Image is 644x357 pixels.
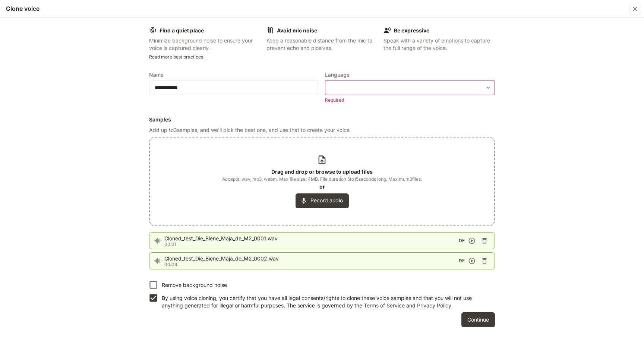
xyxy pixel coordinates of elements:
[383,37,495,52] p: Speak with a variety of emotions to capture the full range of the voice.
[394,27,429,34] b: Be expressive
[164,242,459,247] p: 00:01
[266,37,378,52] p: Keep a reasonable distance from the mic to prevent echo and plosives.
[162,281,227,289] p: Remove background noise
[149,126,495,134] p: Add up to 3 samples, and we'll pick the best one, and use that to create your voice
[325,84,495,91] div: ​
[160,27,204,34] b: Find a quiet place
[149,72,164,78] p: Name
[459,237,465,244] span: DE
[164,235,459,242] span: Cloned_test_Die_Biene_Maja_de_M2_0001.wav
[149,54,203,60] a: Read more best practices
[277,27,317,34] b: Avoid mic noise
[164,262,459,267] p: 00:04
[325,97,490,104] p: Required
[164,255,459,262] span: Cloned_test_Die_Biene_Maja_de_M2_0002.wav
[417,302,451,309] a: Privacy Policy
[149,37,261,52] p: Minimize background noise to ensure your voice is captured clearly.
[6,4,40,13] h5: Clone voice
[296,193,349,208] button: Record audio
[162,294,489,309] p: By using voice cloning, you certify that you have all legal consents/rights to clone these voice ...
[222,176,422,183] span: Accepts: wav, mp3, webm. Max file size: 4MB. File duration 5 to 15 seconds long. Maximum 3 files.
[325,72,350,78] p: Language
[319,183,325,190] b: or
[461,312,495,327] button: Continue
[271,168,373,175] b: Drag and drop or browse to upload files
[364,302,405,309] a: Terms of Service
[459,257,465,265] span: DE
[149,116,495,123] h6: Samples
